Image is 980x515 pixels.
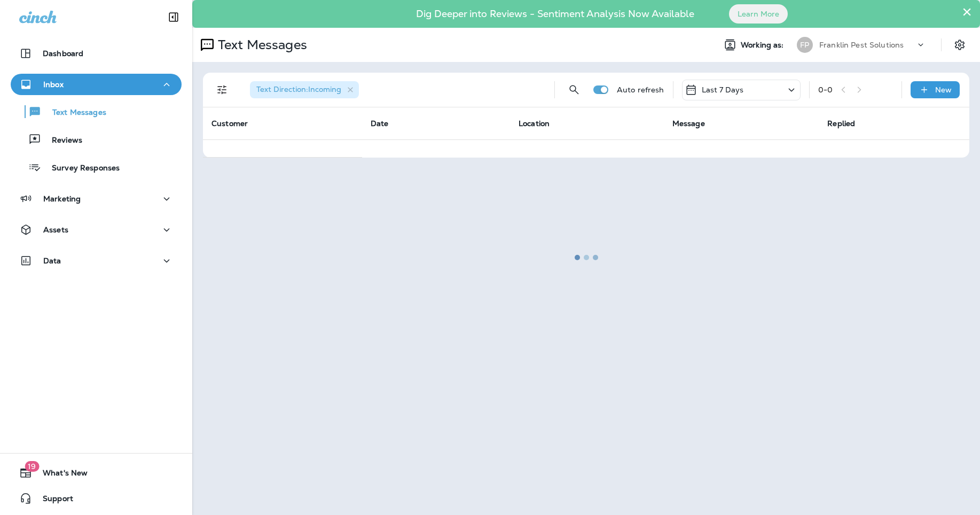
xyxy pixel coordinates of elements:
[11,219,182,240] button: Assets
[32,494,73,507] span: Support
[43,80,64,89] p: Inbox
[935,85,952,94] p: New
[43,49,83,58] p: Dashboard
[11,128,182,151] button: Reviews
[11,488,182,509] button: Support
[11,74,182,95] button: Inbox
[11,462,182,483] button: 19What's New
[11,43,182,64] button: Dashboard
[43,194,81,203] p: Marketing
[159,6,189,28] button: Collapse Sidebar
[11,156,182,178] button: Survey Responses
[11,188,182,209] button: Marketing
[41,163,120,174] p: Survey Responses
[41,136,82,146] p: Reviews
[32,469,88,481] span: What's New
[11,100,182,123] button: Text Messages
[43,256,61,265] p: Data
[43,225,68,234] p: Assets
[25,461,39,472] span: 19
[42,108,106,118] p: Text Messages
[11,250,182,271] button: Data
